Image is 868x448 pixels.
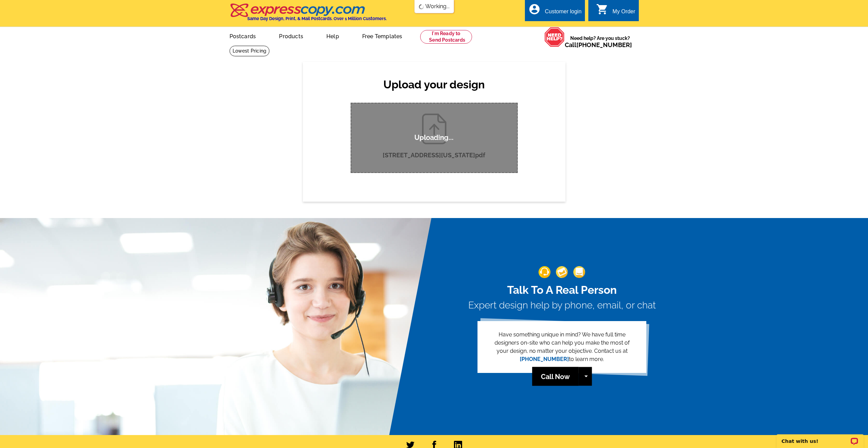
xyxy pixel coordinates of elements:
[219,28,267,44] a: Postcards
[532,367,578,386] a: Call Now
[539,266,550,278] img: support-img-1.png
[528,3,541,15] i: account_circle
[315,28,350,44] a: Help
[565,35,635,48] span: Need help? Are you stuck?
[573,266,585,278] img: support-img-3_1.png
[544,27,565,47] img: help
[772,427,868,448] iframe: LiveChat chat widget
[520,356,569,362] a: [PHONE_NUMBER]
[556,266,568,278] img: support-img-2.png
[613,9,635,18] div: My Order
[230,8,387,21] a: Same Day Design, Print, & Mail Postcards. Over 1 Million Customers.
[414,133,454,142] p: Uploading...
[468,284,656,297] h2: Talk To A Real Person
[418,4,424,10] img: loading...
[268,28,314,44] a: Products
[576,41,632,48] a: [PHONE_NUMBER]
[596,3,608,15] i: shopping_cart
[596,8,635,16] a: shopping_cart My Order
[344,78,525,91] h2: Upload your design
[545,9,582,18] div: Customer login
[565,41,632,48] span: Call
[488,331,635,363] p: Have something unique in mind? We have full time designers on-site who can help you make the most...
[468,300,656,311] h3: Expert design help by phone, email, or chat
[528,8,582,16] a: account_circle Customer login
[247,16,387,21] h4: Same Day Design, Print, & Mail Postcards. Over 1 Million Customers.
[351,28,413,44] a: Free Templates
